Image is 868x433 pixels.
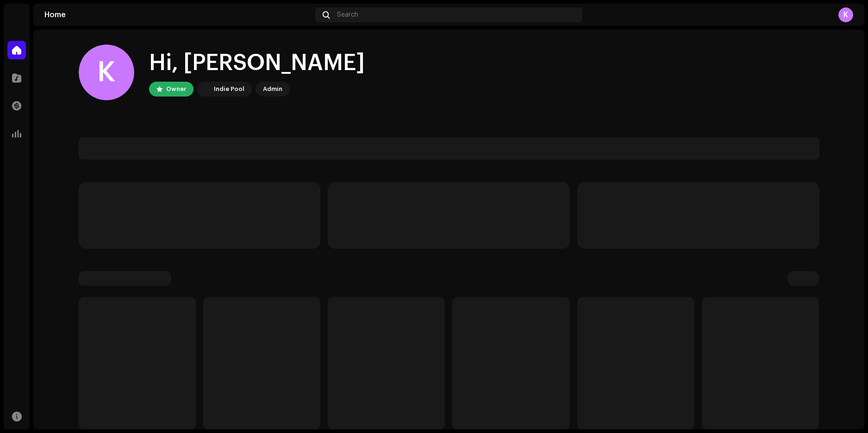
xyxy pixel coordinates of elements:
[838,7,853,22] div: K
[214,84,244,95] div: Indie Pool
[44,11,312,19] div: Home
[263,84,282,95] div: Admin
[79,45,134,100] div: K
[166,84,186,95] div: Owner
[199,84,210,95] img: 190830b2-3b53-4b0d-992c-d3620458de1d
[337,11,358,19] span: Search
[149,48,365,78] div: Hi, [PERSON_NAME]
